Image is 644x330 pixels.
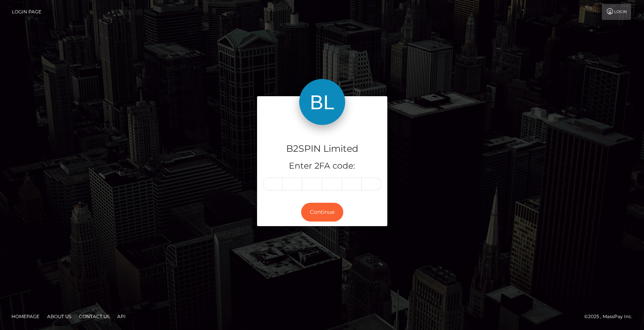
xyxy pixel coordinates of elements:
[114,310,129,322] a: API
[301,203,343,222] button: Continue
[44,310,74,322] a: About Us
[263,160,382,172] h5: Enter 2FA code:
[299,79,345,125] img: B2SPIN Limited
[76,310,113,322] a: Contact Us
[263,142,382,156] h4: B2SPIN Limited
[8,310,43,322] a: Homepage
[584,312,638,321] div: © 2025 , MassPay Inc.
[602,4,631,20] a: Login
[12,4,41,20] a: Login Page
